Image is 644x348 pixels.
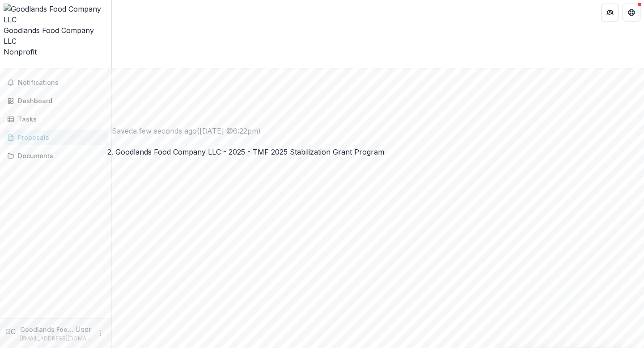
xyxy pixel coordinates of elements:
[18,96,101,105] div: Dashboard
[18,79,104,87] span: Notifications
[20,335,92,343] p: [EMAIL_ADDRESS][DOMAIN_NAME]
[18,114,101,124] div: Tasks
[4,112,108,126] a: Tasks
[18,151,101,160] div: Documents
[112,126,644,136] div: Saved a few seconds ago ( [DATE] @ 6:22pm )
[5,326,17,337] div: Goodlands Food Co.
[20,325,75,334] p: Goodlands Food Co.
[4,4,108,25] img: Goodlands Food Company LLC
[4,148,108,163] a: Documents
[95,328,106,339] button: More
[4,130,108,145] a: Proposals
[601,4,619,21] button: Partners
[115,147,384,157] div: Goodlands Food Company LLC - 2025 - TMF 2025 Stabilization Grant Program
[18,133,101,142] div: Proposals
[75,324,92,335] p: User
[4,25,108,46] div: Goodlands Food Company LLC
[4,75,108,90] button: Notifications
[4,93,108,108] a: Dashboard
[623,4,640,21] button: Get Help
[4,47,37,56] span: Nonprofit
